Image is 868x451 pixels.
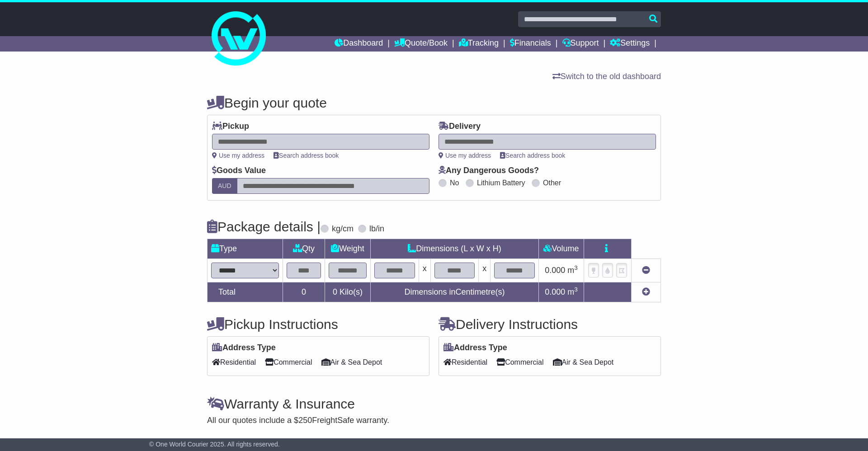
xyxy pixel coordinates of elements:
[574,286,578,293] sup: 3
[212,343,276,353] label: Address Type
[545,266,565,275] span: 0.000
[443,343,507,353] label: Address Type
[212,152,264,159] a: Use my address
[443,355,487,369] span: Residential
[207,396,661,411] h4: Warranty & Insurance
[574,264,578,271] sup: 3
[335,36,383,52] a: Dashboard
[567,266,578,275] span: m
[538,239,584,259] td: Volume
[332,224,354,234] label: kg/cm
[149,441,280,448] span: © One World Courier 2025. All rights reserved.
[207,219,321,234] h4: Package details |
[370,282,538,302] td: Dimensions in Centimetre(s)
[496,355,543,369] span: Commercial
[265,355,312,369] span: Commercial
[642,266,650,275] a: Remove this item
[212,166,266,176] label: Goods Value
[207,416,661,426] div: All our quotes include a $ FreightSafe warranty.
[325,239,371,259] td: Weight
[642,287,650,296] a: Add new item
[500,152,565,159] a: Search address book
[321,355,382,369] span: Air & Sea Depot
[212,355,256,369] span: Residential
[325,282,371,302] td: Kilo(s)
[567,287,578,296] span: m
[369,224,384,234] label: lb/in
[439,152,491,159] a: Use my address
[477,179,525,187] label: Lithium Battery
[439,166,539,176] label: Any Dangerous Goods?
[212,122,249,132] label: Pickup
[450,179,459,187] label: No
[610,36,650,52] a: Settings
[370,239,538,259] td: Dimensions (L x W x H)
[439,317,661,332] h4: Delivery Instructions
[510,36,551,52] a: Financials
[207,317,429,332] h4: Pickup Instructions
[298,416,312,425] span: 250
[333,287,337,296] span: 0
[439,122,481,132] label: Delivery
[545,287,565,296] span: 0.000
[543,179,561,187] label: Other
[208,282,283,302] td: Total
[553,355,614,369] span: Air & Sea Depot
[459,36,499,52] a: Tracking
[212,178,237,194] label: AUD
[419,259,430,282] td: x
[479,259,491,282] td: x
[208,239,283,259] td: Type
[552,72,661,81] a: Switch to the old dashboard
[394,36,448,52] a: Quote/Book
[562,36,599,52] a: Support
[274,152,339,159] a: Search address book
[283,282,325,302] td: 0
[207,95,661,110] h4: Begin your quote
[283,239,325,259] td: Qty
